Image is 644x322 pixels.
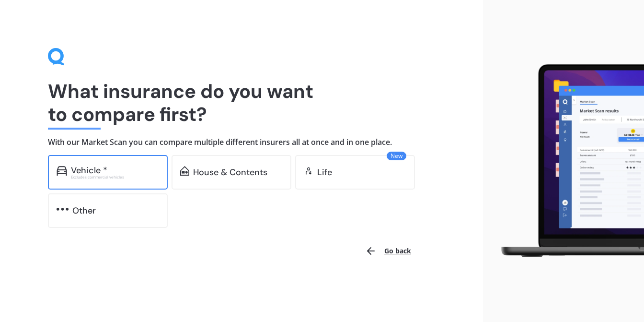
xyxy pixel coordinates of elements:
[317,167,332,177] div: Life
[180,166,189,176] img: home-and-contents.b802091223b8502ef2dd.svg
[57,204,69,214] img: other.81dba5aafe580aa69f38.svg
[71,166,107,175] div: Vehicle *
[72,206,96,215] div: Other
[304,166,313,176] img: life.f720d6a2d7cdcd3ad642.svg
[193,167,267,177] div: House & Contents
[359,239,417,262] button: Go back
[48,137,435,147] h4: With our Market Scan you can compare multiple different insurers all at once and in one place.
[71,175,159,179] div: Excludes commercial vehicles
[491,60,644,262] img: laptop.webp
[387,152,406,160] span: New
[57,166,67,176] img: car.f15378c7a67c060ca3f3.svg
[48,80,435,126] h1: What insurance do you want to compare first?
